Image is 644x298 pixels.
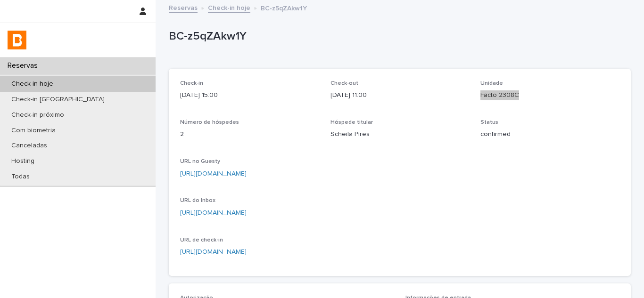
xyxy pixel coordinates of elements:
p: [DATE] 15:00 [180,90,319,100]
span: URL no Guesty [180,159,220,164]
a: [URL][DOMAIN_NAME] [180,170,247,177]
p: [DATE] 11:00 [330,90,470,100]
span: Status [480,120,498,125]
span: URL do Inbox [180,198,215,203]
p: confirmed [480,129,619,139]
a: Reservas [169,2,198,13]
p: BC-z5qZAkw1Y [169,30,627,43]
p: Hosting [4,157,42,165]
p: Com biometria [4,127,63,135]
span: Unidade [480,81,503,86]
a: [URL][DOMAIN_NAME] [180,209,247,216]
span: URL de check-in [180,237,223,243]
p: Canceladas [4,142,55,150]
p: Todas [4,173,37,181]
p: Reservas [4,61,45,70]
p: Check-in [GEOGRAPHIC_DATA] [4,96,112,104]
span: Check-out [330,81,358,86]
p: Check-in hoje [4,80,61,88]
a: [URL][DOMAIN_NAME] [180,249,247,255]
span: Hóspede titular [330,120,373,125]
span: Check-in [180,81,203,86]
p: Check-in próximo [4,111,72,119]
p: 2 [180,129,319,139]
span: Número de hóspedes [180,120,239,125]
img: zVaNuJHRTjyIjT5M9Xd5 [8,31,26,49]
a: Check-in hoje [208,2,250,13]
p: Scheila Pires [330,129,470,139]
p: Facto 2308C [480,90,619,100]
p: BC-z5qZAkw1Y [261,2,307,13]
